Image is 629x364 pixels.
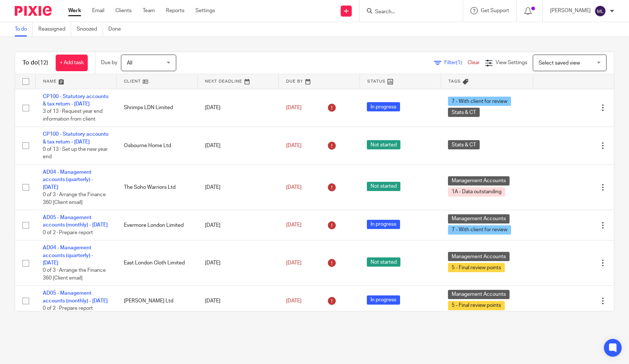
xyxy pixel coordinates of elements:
[448,79,461,83] span: Tags
[468,60,480,65] a: Clear
[594,5,606,17] img: svg%3E
[38,22,71,37] a: Reassigned
[56,55,88,71] a: + Add task
[108,22,126,37] a: Done
[448,140,480,149] span: Stats & CT
[539,60,580,66] span: Select saved view
[195,7,215,14] a: Settings
[15,6,52,16] img: Pixie
[286,260,302,266] span: [DATE]
[444,60,468,65] span: Filter
[117,240,198,286] td: East London Cloth Limited
[448,290,510,299] span: Management Accounts
[43,170,93,190] a: AD04 - Management accounts (quarterly) - [DATE]
[101,59,117,66] p: Due by
[448,214,510,223] span: Management Accounts
[286,105,302,110] span: [DATE]
[43,132,108,144] a: CP100 - Statutory accounts & tax return - [DATE]
[448,176,510,186] span: Management Accounts
[143,7,155,14] a: Team
[77,22,103,37] a: Snoozed
[15,22,33,37] a: To do
[166,7,184,14] a: Reports
[43,291,108,303] a: AD05 - Management accounts (monthly) - [DATE]
[127,60,132,66] span: All
[43,215,108,228] a: AD05 - Management accounts (monthly) - [DATE]
[367,295,400,305] span: In progress
[496,60,527,65] span: View Settings
[456,60,462,65] span: (1)
[117,286,198,316] td: [PERSON_NAME] Ltd
[43,245,93,266] a: AD04 - Management accounts (quarterly) - [DATE]
[38,60,48,66] span: (12)
[286,143,302,148] span: [DATE]
[198,127,279,165] td: [DATE]
[286,298,302,304] span: [DATE]
[367,257,400,267] span: Not started
[374,9,441,15] input: Search
[448,225,511,235] span: 7 - With client for review
[117,127,198,165] td: Osbourne Home Ltd
[43,94,108,107] a: CP100 - Statutory accounts & tax return - [DATE]
[43,306,93,311] span: 0 of 2 · Prepare report
[448,187,505,197] span: 1A - Data outstanding
[367,220,400,229] span: In progress
[43,147,108,160] span: 0 of 13 · Set up the new year end
[92,7,104,14] a: Email
[286,223,302,228] span: [DATE]
[550,7,591,14] p: [PERSON_NAME]
[448,97,511,106] span: 7 - With client for review
[367,182,400,191] span: Not started
[198,240,279,286] td: [DATE]
[68,7,81,14] a: Work
[286,185,302,190] span: [DATE]
[43,192,106,205] span: 0 of 3 · Arrange the Finance 360 [Client email]
[117,89,198,127] td: Shrimps LDN Limited
[43,109,102,122] span: 3 of 13 · Request year end information from client
[22,59,48,67] h1: To do
[481,8,509,13] span: Get Support
[367,140,400,149] span: Not started
[117,165,198,210] td: The Soho Warriors Ltd
[198,165,279,210] td: [DATE]
[448,301,505,310] span: 5 - Final review points
[117,210,198,240] td: Evermore London Limited
[43,268,106,281] span: 0 of 3 · Arrange the Finance 360 [Client email]
[115,7,132,14] a: Clients
[448,263,505,272] span: 5 - Final review points
[198,286,279,316] td: [DATE]
[198,89,279,127] td: [DATE]
[43,230,93,235] span: 0 of 2 · Prepare report
[367,102,400,111] span: In progress
[448,108,480,117] span: Stats & CT
[198,210,279,240] td: [DATE]
[448,252,510,261] span: Management Accounts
